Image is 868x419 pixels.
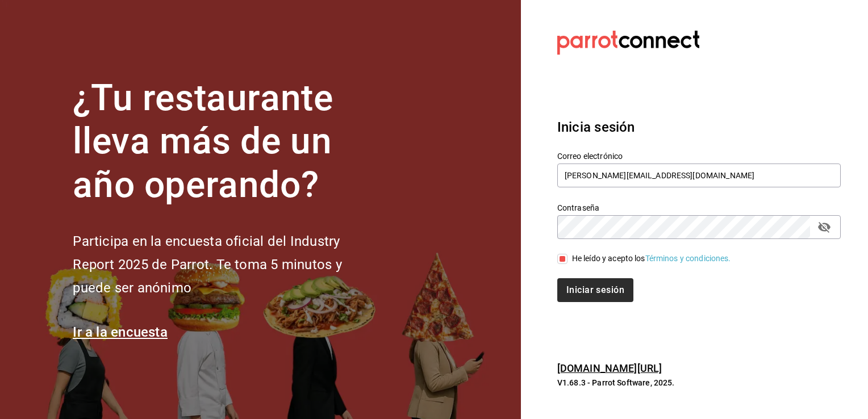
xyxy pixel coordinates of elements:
[73,230,379,299] h2: Participa en la encuesta oficial del Industry Report 2025 de Parrot. Te toma 5 minutos y puede se...
[557,278,633,302] button: Iniciar sesión
[557,117,841,137] h3: Inicia sesión
[557,377,841,388] p: V1.68.3 - Parrot Software, 2025.
[645,254,731,263] a: Términos y condiciones.
[73,77,379,207] h1: ¿Tu restaurante lleva más de un año operando?
[572,253,731,265] div: He leído y acepto los
[557,203,841,211] label: Contraseña
[815,217,834,237] button: passwordField
[557,152,841,160] label: Correo electrónico
[557,362,662,374] a: [DOMAIN_NAME][URL]
[73,324,168,340] a: Ir a la encuesta
[557,164,841,187] input: Ingresa tu correo electrónico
